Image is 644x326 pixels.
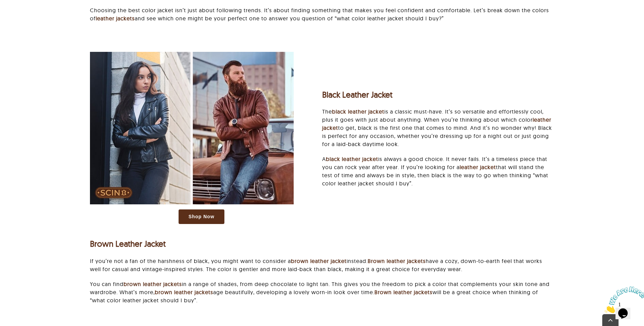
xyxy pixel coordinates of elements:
span: Shop Now [188,214,214,220]
a: black leather jacket [332,108,384,115]
a: brown leather jackets [124,281,182,287]
a: Brown leather jackets [368,258,426,264]
p: A is always a good choice. It never fails. It’s a timeless piece that you can rock year after yea... [322,155,554,187]
img: Black and brown leather jackets [90,52,294,204]
a: Brown Leather Jacket [90,239,166,249]
iframe: chat widget [602,284,644,316]
a: black leather jacket [326,156,378,162]
img: Chat attention grabber [3,3,45,29]
a: Brown leather jackets [374,289,433,296]
p: You can find in a range of shades, from deep chocolate to light tan. This gives you the freedom t... [90,280,554,304]
span: 1 [3,3,5,8]
a: brown leather jackets [155,289,213,296]
p: If you’re not a fan of the harshness of black, you might want to consider a instead. have a cozy,... [90,257,554,273]
a: leather jacket [460,164,496,170]
p: The is a classic must-have. It’s so versatile and effortlessly cool, plus it goes with just about... [322,107,554,148]
a: brown leather jacket [291,258,347,264]
a: leather jackets [96,15,135,22]
a: Shop Now [179,209,224,224]
a: Black Leather Jacket [322,89,392,100]
p: Choosing the best color jacket isn’t just about following trends. It’s about finding something th... [90,6,554,22]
